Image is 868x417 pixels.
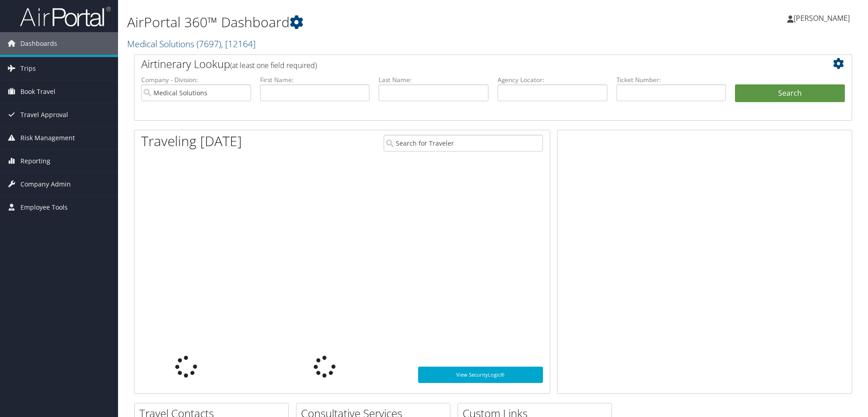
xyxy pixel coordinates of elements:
[418,367,543,383] a: View SecurityLogic®
[127,13,615,32] h1: AirPortal 360™ Dashboard
[20,150,50,172] span: Reporting
[787,5,859,32] a: [PERSON_NAME]
[197,38,221,50] span: ( 7697 )
[20,127,75,149] span: Risk Management
[127,38,256,50] a: Medical Solutions
[20,103,68,126] span: Travel Approval
[141,56,785,72] h2: Airtinerary Lookup
[735,84,845,103] button: Search
[20,57,36,80] span: Trips
[230,60,317,70] span: (at least one field required)
[616,75,726,84] label: Ticket Number:
[221,38,256,50] span: , [ 12164 ]
[794,13,850,23] span: [PERSON_NAME]
[498,75,607,84] label: Agency Locator:
[20,32,57,55] span: Dashboards
[141,132,242,151] h1: Traveling [DATE]
[141,75,251,84] label: Company - Division:
[20,80,55,103] span: Book Travel
[384,135,543,152] input: Search for Traveler
[20,173,71,196] span: Company Admin
[20,196,68,219] span: Employee Tools
[260,75,370,84] label: First Name:
[379,75,488,84] label: Last Name:
[20,6,111,27] img: airportal-logo.png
